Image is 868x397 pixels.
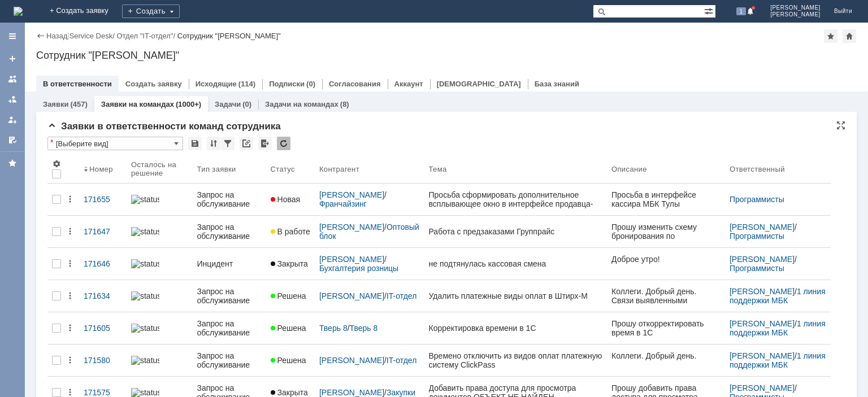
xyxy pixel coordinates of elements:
[387,388,415,397] a: Закупки
[429,351,602,369] div: Времено отключить из видов оплат платежную систему ClickPass
[192,216,266,247] a: Запрос на обслуживание
[66,291,75,300] div: Действия
[770,11,821,18] span: [PERSON_NAME]
[265,100,338,108] a: Задачи на командах
[319,264,398,273] a: Бухгалтерия розницы
[271,291,306,300] span: Решена
[197,259,261,268] div: Инцидент
[84,356,122,365] div: 171580
[340,100,349,108] div: (8)
[127,349,193,372] a: statusbar-100 (1).png
[319,388,384,397] a: [PERSON_NAME]
[67,31,69,40] div: |
[424,220,607,243] a: Работа с предзаказами Группрайс
[242,100,251,108] div: (0)
[319,324,348,333] a: Тверь 8
[424,344,607,376] a: Времено отключить из видов оплат платежную систему ClickPass
[271,356,306,365] span: Решена
[127,252,193,275] a: statusbar-100 (1).png
[127,220,193,243] a: statusbar-100 (1).png
[424,285,607,307] a: Удалить платежные виды оплат в Штирх-М
[47,121,281,132] span: Заявки в ответственности команд сотрудника
[14,7,23,16] a: Перейти на домашнюю страницу
[429,291,602,300] div: Удалить платежные виды оплат в Штирх-М
[387,291,416,300] a: IT-отдел
[125,80,182,88] a: Создать заявку
[319,291,384,300] a: [PERSON_NAME]
[266,188,315,211] a: Новая
[730,255,795,264] a: [PERSON_NAME]
[84,388,122,397] div: 171575
[43,100,68,108] a: Заявки
[192,280,266,312] a: Запрос на обслуживание
[387,356,416,365] a: IT-отдел
[319,223,420,241] div: /
[437,80,521,88] a: [DEMOGRAPHIC_DATA]
[271,195,301,204] span: Новая
[42,27,66,36] span: от 11.
[843,29,856,43] div: Сделать домашней страницей
[122,5,180,18] div: Создать
[424,317,607,339] a: Корректировка времени в 1С
[319,356,384,365] a: [PERSON_NAME]
[197,287,261,305] div: Запрос на обслуживание
[79,349,127,372] a: 171580
[127,155,193,184] th: Осталось на решение
[196,80,237,88] a: Исходящие
[3,131,21,149] a: Мои согласования
[197,223,261,241] div: Запрос на обслуживание
[84,227,122,236] div: 171647
[79,285,127,307] a: 171634
[319,199,367,208] a: Франчайзинг
[84,195,122,204] div: 171655
[221,137,235,150] div: Фильтрация...
[131,291,159,300] img: statusbar-100 (1).png
[70,100,87,108] div: (457)
[319,388,420,397] div: /
[730,232,784,241] a: Программисты
[429,259,602,268] div: не подтянулась кассовая смена
[319,190,384,199] a: [PERSON_NAME]
[101,100,174,108] a: Заявки на командах
[730,319,828,337] a: 1 линия поддержки МБК
[46,32,67,40] a: Назад
[271,259,308,268] span: Закрыта
[266,317,315,339] a: Решена
[192,252,266,275] a: Инцидент
[429,165,447,173] div: Тема
[116,32,173,40] a: Отдел "IT-отдел"
[127,317,193,339] a: statusbar-100 (1).png
[176,100,201,108] div: (1000+)
[52,159,61,168] span: Настройки
[238,80,255,88] div: (114)
[197,319,261,337] div: Запрос на обслуживание
[429,190,602,208] div: Просьба сформировать дополнительное всплывающее окно в интерфейсе продавца-консультанта во всех М...
[89,165,113,173] div: Номер
[66,227,75,236] div: Действия
[197,165,236,173] div: Тип заявки
[730,287,828,305] a: 1 линия поддержки МБК
[271,388,308,397] span: Закрыта
[319,223,384,232] a: [PERSON_NAME]
[266,155,315,184] th: Статус
[79,252,127,275] a: 171646
[424,184,607,215] a: Просьба сформировать дополнительное всплывающее окно в интерфейсе продавца-консультанта во всех М...
[79,220,127,243] a: 171647
[424,252,607,275] a: не подтянулась кассовая смена
[271,324,306,333] span: Решена
[306,80,315,88] div: (0)
[266,285,315,307] a: Решена
[730,223,826,241] div: /
[271,227,310,236] span: В работе
[704,5,715,16] span: Расширенный поиск
[836,121,845,130] div: На всю страницу
[3,90,21,108] a: Заявки в моей ответственности
[131,356,159,365] img: statusbar-100 (1).png
[535,80,579,88] a: База знаний
[266,220,315,243] a: В работе
[730,287,826,305] div: /
[36,50,857,61] div: Сотрудник "[PERSON_NAME]"
[730,319,826,337] div: /
[50,138,53,146] div: Настройки списка отличаются от сохраненных в виде
[207,137,220,150] div: Сортировка...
